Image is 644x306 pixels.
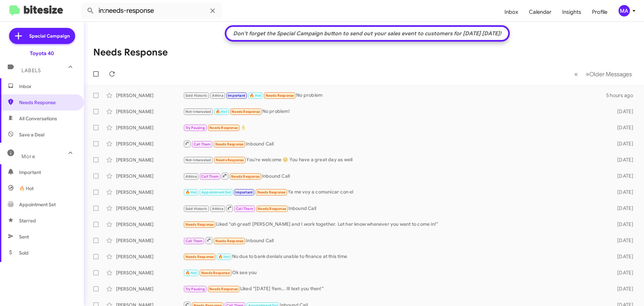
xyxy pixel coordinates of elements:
[185,255,214,259] span: Needs Response
[194,142,211,146] span: Call Them
[19,250,29,256] span: Sold
[574,70,578,78] span: «
[19,169,76,176] span: Important
[19,233,29,240] span: Sent
[116,269,183,276] div: [PERSON_NAME]
[606,237,639,244] div: [DATE]
[183,108,606,116] div: No problem!
[266,93,294,98] span: Needs Response
[116,237,183,244] div: [PERSON_NAME]
[606,269,639,276] div: [DATE]
[606,140,639,147] div: [DATE]
[183,236,606,245] div: Inbound Call
[606,286,639,292] div: [DATE]
[230,30,505,37] div: Don't forget the Special Campaign button to send out your sales event to customers for [DATE] [DA...
[185,93,208,98] span: Sold Historic
[116,253,183,260] div: [PERSON_NAME]
[183,285,606,293] div: Liked “[DATE] 9am... Ill text you then!”
[606,221,639,228] div: [DATE]
[589,71,632,78] span: Older Messages
[116,140,183,147] div: [PERSON_NAME]
[185,190,197,194] span: 🔥 Hot
[116,173,183,179] div: [PERSON_NAME]
[613,5,637,16] button: MA
[21,154,35,160] span: More
[29,33,70,39] span: Special Campaign
[570,67,582,81] button: Previous
[586,70,589,78] span: »
[216,158,244,162] span: Needs Response
[257,190,286,194] span: Needs Response
[209,287,238,291] span: Needs Response
[201,190,231,194] span: Appointment Set
[183,204,606,213] div: Inbound Call
[499,2,524,22] a: Inbox
[606,92,639,99] div: 5 hours ago
[606,173,639,179] div: [DATE]
[619,5,630,16] div: MA
[231,174,260,179] span: Needs Response
[185,222,214,227] span: Needs Response
[209,126,238,130] span: Needs Response
[606,253,639,260] div: [DATE]
[19,185,34,192] span: 🔥 Hot
[201,271,230,275] span: Needs Response
[236,207,253,211] span: Call Them
[185,271,197,275] span: 🔥 Hot
[93,47,168,58] h1: Needs Response
[185,174,197,179] span: Athina
[9,28,75,44] a: Special Campaign
[215,239,244,243] span: Needs Response
[216,110,227,114] span: 🔥 Hot
[183,188,606,196] div: Ya me voy a comunicar con el
[116,221,183,228] div: [PERSON_NAME]
[571,67,636,81] nav: Page navigation example
[228,93,245,98] span: Important
[606,108,639,115] div: [DATE]
[21,68,41,74] span: Labels
[183,92,606,99] div: No problem
[606,189,639,195] div: [DATE]
[116,189,183,195] div: [PERSON_NAME]
[183,156,606,164] div: You're welcome 😊 You have a great day as well
[116,157,183,163] div: [PERSON_NAME]
[19,99,76,106] span: Needs Response
[185,207,208,211] span: Sold Historic
[183,253,606,261] div: No due to bank denials unable to finance at this time
[19,131,44,138] span: Save a Deal
[19,83,76,90] span: Inbox
[557,2,587,22] a: Insights
[587,2,613,22] a: Profile
[215,142,244,146] span: Needs Response
[81,3,222,19] input: Search
[250,93,261,98] span: 🔥 Hot
[116,92,183,99] div: [PERSON_NAME]
[19,201,56,208] span: Appointment Set
[185,239,203,243] span: Call Them
[185,158,211,162] span: Not-Interested
[185,126,205,130] span: Try Pausing
[19,217,36,224] span: Starred
[606,124,639,131] div: [DATE]
[212,207,223,211] span: Athina
[606,157,639,163] div: [DATE]
[19,115,57,122] span: All Conversations
[116,205,183,212] div: [PERSON_NAME]
[116,286,183,292] div: [PERSON_NAME]
[116,108,183,115] div: [PERSON_NAME]
[524,2,557,22] a: Calendar
[231,110,260,114] span: Needs Response
[183,221,606,228] div: Liked “oh great! [PERSON_NAME] and I work together. Let her know whenever you want to come in!”
[235,190,253,194] span: Important
[116,124,183,131] div: [PERSON_NAME]
[183,269,606,277] div: Ok see you
[606,205,639,212] div: [DATE]
[183,124,606,132] div: 👌
[212,93,223,98] span: Athina
[183,140,606,148] div: Inbound Call
[183,172,606,180] div: Inbound Call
